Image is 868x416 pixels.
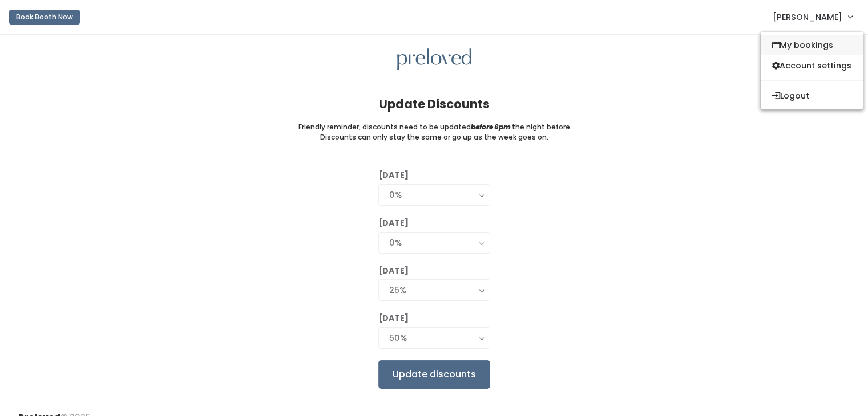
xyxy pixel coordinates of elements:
[397,48,471,71] img: preloved logo
[378,217,409,229] label: [DATE]
[389,332,479,344] div: 50%
[761,5,863,29] a: [PERSON_NAME]
[378,279,490,301] button: 25%
[761,35,863,55] a: My bookings
[389,236,479,249] div: 0%
[761,55,863,76] a: Account settings
[379,97,490,111] h4: Update Discounts
[378,232,490,254] button: 0%
[9,5,80,30] a: Book Booth Now
[378,169,409,181] label: [DATE]
[389,189,479,201] div: 0%
[298,122,570,132] small: Friendly reminder, discounts need to be updated the night before
[378,360,490,389] input: Update discounts
[761,85,863,106] button: Logout
[378,327,490,349] button: 50%
[320,132,548,142] small: Discounts can only stay the same or go up as the week goes on.
[471,122,511,132] i: before 6pm
[378,312,409,324] label: [DATE]
[378,265,409,277] label: [DATE]
[9,10,80,25] button: Book Booth Now
[773,11,842,23] span: [PERSON_NAME]
[389,284,479,296] div: 25%
[378,184,490,206] button: 0%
